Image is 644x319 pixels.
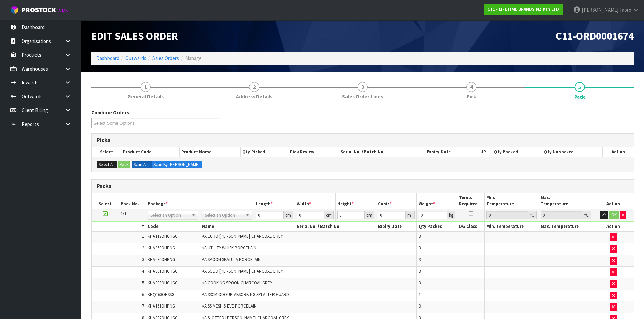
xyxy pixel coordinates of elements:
[475,147,492,157] th: UP
[236,93,272,100] span: Address Details
[151,161,202,169] label: Scan By [PERSON_NAME]
[241,147,288,157] th: Qty Picked
[151,211,189,219] span: Select an Option
[484,222,539,232] th: Min. Temperature
[127,93,164,100] span: General Details
[419,257,421,262] span: 3
[593,222,634,232] th: Action
[419,303,421,309] span: 3
[295,222,376,232] th: Serial No. / Batch No.
[148,292,174,297] span: KHQ163OHSSG
[185,55,202,61] span: Manage
[376,222,417,232] th: Expiry Date
[142,280,144,286] span: 5
[121,211,126,217] span: 1/1
[202,257,261,262] span: KA SPOON SPATULA PORCELAIN
[118,161,130,169] button: Pack
[142,233,144,239] span: 1
[575,82,585,92] span: 5
[457,193,484,209] th: Temp. Required
[121,147,180,157] th: Product Code
[148,245,175,251] span: KHA060OHPNG
[148,233,178,239] span: KHA112OHCHGG
[202,233,283,239] span: KA EURO [PERSON_NAME] CHARCOAL GREY
[141,82,151,92] span: 1
[556,29,634,43] span: C11-ORD0001674
[425,147,475,157] th: Expiry Date
[603,147,634,157] th: Action
[342,93,383,100] span: Sales Order Lines
[202,245,256,251] span: KA UTILITY WHISK PORCELAIN
[142,257,144,262] span: 3
[97,183,628,189] h3: Packs
[539,222,593,232] th: Max. Temperature
[142,268,144,274] span: 4
[249,82,259,92] span: 2
[484,4,563,15] a: C11 - LIFETIME BRANDS NZ PTY LTD
[91,109,129,116] label: Combine Orders
[254,193,295,209] th: Length
[417,193,457,209] th: Weight
[92,222,146,232] th: #
[205,211,243,219] span: Select an Option
[419,245,421,251] span: 3
[417,222,457,232] th: Qty Packed
[10,6,19,14] img: cube-alt.png
[91,29,178,43] span: Edit Sales Order
[295,193,335,209] th: Width
[96,55,119,61] a: Dashboard
[582,7,618,13] span: [PERSON_NAME]
[202,280,272,286] span: KA COOKING SPOON CHARCOAL GREY
[148,257,175,262] span: KHA030OHPNG
[376,193,417,209] th: Cubic
[148,303,175,309] span: KHA161OHPNG
[152,55,179,61] a: Sales Orders
[97,161,117,169] button: Select All
[411,212,413,216] sup: 3
[542,147,602,157] th: Qty Unpacked
[406,211,415,219] div: m
[119,193,146,209] th: Pack No.
[148,268,178,274] span: KHA001OHCHGG
[574,93,585,100] span: Pack
[487,6,559,12] strong: C11 - LIFETIME BRANDS NZ PTY LTD
[146,222,200,232] th: Code
[484,193,539,209] th: Min. Temperature
[365,211,374,219] div: cm
[466,82,476,92] span: 4
[419,268,421,274] span: 3
[97,137,628,143] h3: Picks
[419,280,421,286] span: 3
[57,7,68,14] small: WMS
[335,193,376,209] th: Height
[148,280,178,286] span: KHA003OHCHGG
[492,147,542,157] th: Qty Packed
[202,303,257,309] span: KA SS MESH SIEVE PORCELAIN
[324,211,334,219] div: cm
[142,245,144,251] span: 2
[180,147,241,157] th: Product Name
[200,222,295,232] th: Name
[202,292,289,297] span: KA 33CM ODOUR-ABSORBING SPLATTER GUARD
[447,211,455,219] div: kg
[339,147,425,157] th: Serial No. / Batch No.
[284,211,293,219] div: cm
[132,161,152,169] label: Scan ALL
[582,211,591,219] div: ℃
[467,93,476,100] span: Pick
[202,268,283,274] span: KA SOLID [PERSON_NAME] CHARCOAL GREY
[593,193,634,209] th: Action
[142,303,144,309] span: 7
[419,233,421,239] span: 3
[146,193,254,209] th: Package
[358,82,368,92] span: 3
[92,193,119,209] th: Select
[92,147,121,157] th: Select
[22,6,56,15] span: ProStock
[457,222,484,232] th: DG Class
[142,292,144,297] span: 6
[609,211,619,219] button: OK
[528,211,537,219] div: ℃
[539,193,593,209] th: Max. Temperature
[288,147,339,157] th: Pick Review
